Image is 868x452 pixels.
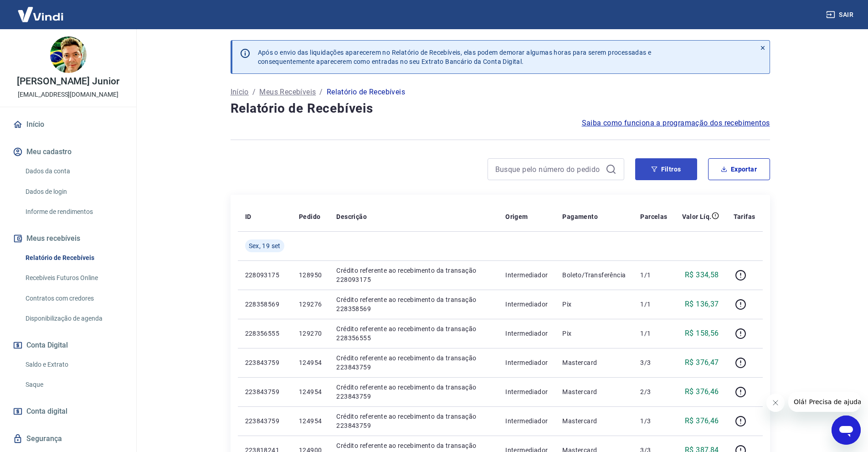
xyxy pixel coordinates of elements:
[11,114,125,135] a: Início
[252,87,256,98] p: /
[640,416,667,426] p: 1/3
[259,87,316,98] a: Meus Recebíveis
[22,309,125,328] a: Disponibilização de agenda
[327,87,405,98] p: Relatório de Recebíveis
[640,212,667,221] p: Parcelas
[231,87,249,98] a: Início
[11,0,70,28] img: Vindi
[766,394,785,412] iframe: Fechar mensagem
[5,6,77,14] span: Olá! Precisa de ajuda?
[505,329,548,338] p: Intermediador
[22,182,125,201] a: Dados de login
[22,269,125,287] a: Recebíveis Futuros Online
[685,270,719,281] p: R$ 334,58
[50,36,87,73] img: 40958a5d-ac93-4d9b-8f90-c2e9f6170d14.jpeg
[734,212,755,221] p: Tarifas
[582,118,770,129] a: Saiba como funciona a programação dos recebimentos
[245,416,284,426] p: 223843759
[299,270,322,280] p: 128950
[336,212,367,221] p: Descrição
[505,387,548,396] p: Intermediador
[299,300,322,309] p: 129276
[18,90,118,99] p: [EMAIL_ADDRESS][DOMAIN_NAME]
[824,6,857,23] button: Sair
[562,300,626,309] p: Pix
[562,416,626,426] p: Mastercard
[562,329,626,338] p: Pix
[22,249,125,267] a: Relatório de Recebíveis
[685,328,719,339] p: R$ 158,56
[640,270,667,280] p: 1/1
[11,142,125,162] button: Meu cadastro
[11,429,125,449] a: Segurança
[245,358,284,367] p: 223843759
[336,266,491,284] p: Crédito referente ao recebimento da transação 228093175
[708,158,770,180] button: Exportar
[299,416,322,426] p: 124954
[22,162,125,181] a: Dados da conta
[336,383,491,401] p: Crédito referente ao recebimento da transação 223843759
[685,299,719,310] p: R$ 136,37
[11,401,125,421] a: Conta digital
[505,358,548,367] p: Intermediador
[640,358,667,367] p: 3/3
[11,229,125,249] button: Meus recebíveis
[245,270,284,280] p: 228093175
[299,212,320,221] p: Pedido
[258,48,652,66] p: Após o envio das liquidações aparecerem no Relatório de Recebíveis, elas podem demorar algumas ho...
[505,300,548,309] p: Intermediador
[505,416,548,426] p: Intermediador
[245,329,284,338] p: 228356555
[640,300,667,309] p: 1/1
[26,405,67,418] span: Conta digital
[505,270,548,280] p: Intermediador
[299,387,322,396] p: 124954
[231,99,770,118] h4: Relatório de Recebíveis
[635,158,697,180] button: Filtros
[336,295,491,313] p: Crédito referente ao recebimento da transação 228358569
[682,212,712,221] p: Valor Líq.
[495,162,602,176] input: Busque pelo número do pedido
[562,212,598,221] p: Pagamento
[336,412,491,430] p: Crédito referente ao recebimento da transação 223843759
[17,77,119,86] p: [PERSON_NAME] Junior
[640,329,667,338] p: 1/1
[685,386,719,397] p: R$ 376,46
[299,358,322,367] p: 124954
[245,300,284,309] p: 228358569
[245,387,284,396] p: 223843759
[249,241,281,250] span: Sex, 19 set
[245,212,252,221] p: ID
[685,416,719,426] p: R$ 376,46
[22,355,125,374] a: Saldo e Extrato
[336,324,491,343] p: Crédito referente ao recebimento da transação 228356555
[788,392,861,412] iframe: Mensagem da empresa
[832,416,861,445] iframe: Botão para abrir a janela de mensagens
[22,375,125,394] a: Saque
[505,212,528,221] p: Origem
[685,357,719,368] p: R$ 376,47
[562,270,626,280] p: Boleto/Transferência
[562,387,626,396] p: Mastercard
[11,335,125,355] button: Conta Digital
[22,289,125,308] a: Contratos com credores
[336,353,491,372] p: Crédito referente ao recebimento da transação 223843759
[640,387,667,396] p: 2/3
[562,358,626,367] p: Mastercard
[319,87,323,98] p: /
[22,203,125,221] a: Informe de rendimentos
[299,329,322,338] p: 129270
